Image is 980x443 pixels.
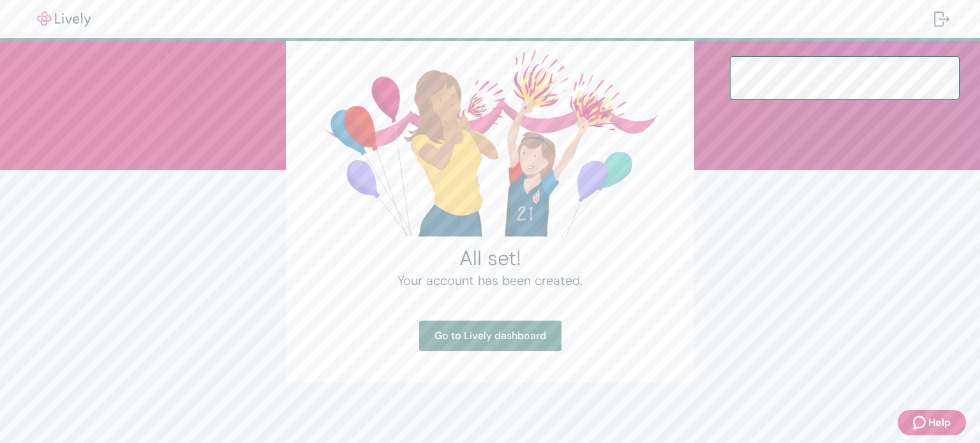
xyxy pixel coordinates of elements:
button: Log out [924,4,960,34]
a: Go to Lively dashboard [419,321,561,351]
button: Zendesk support iconHelp [898,410,966,435]
img: Lively [28,11,100,27]
span: Help [928,415,951,430]
h2: All set! [316,245,664,271]
h4: Your account has been created. [316,271,664,290]
svg: Zendesk support icon [913,415,928,430]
